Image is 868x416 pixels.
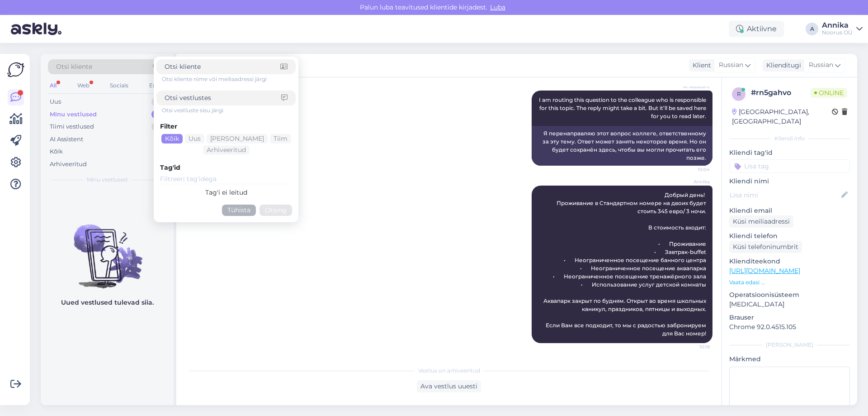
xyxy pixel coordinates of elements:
a: [URL][DOMAIN_NAME] [729,267,800,275]
span: Otsi kliente [56,62,92,72]
input: Otsi vestlustes [165,93,281,103]
span: I am routing this question to the colleague who is responsible for this topic. The reply might ta... [539,96,708,120]
div: Я перенаправляю этот вопрос коллеге, ответственному за эту тему. Ответ может занять некоторое вре... [532,126,712,166]
span: Russian [809,60,833,70]
div: A [806,23,818,35]
div: Arhiveeritud [50,160,87,169]
div: Noorus OÜ [822,29,853,36]
span: AI Assistent [676,83,710,90]
div: Klient [689,61,711,70]
input: Otsi kliente [165,62,280,72]
div: # rn5gahvo [751,87,811,98]
div: Kõik [161,134,183,143]
p: Vaata edasi ... [729,278,850,287]
a: AnnikaNoorus OÜ [822,22,863,36]
div: Ava vestlus uuesti [417,380,481,392]
div: Filter [160,122,292,131]
div: Küsi telefoninumbrit [729,241,802,253]
div: Minu vestlused [50,110,97,119]
div: Web [75,80,91,91]
div: Annika [822,22,853,29]
div: Socials [108,80,130,91]
div: 0 [151,122,165,131]
div: Tag'id [160,163,292,172]
div: [GEOGRAPHIC_DATA], [GEOGRAPHIC_DATA] [732,107,832,126]
p: Kliendi tag'id [729,148,850,158]
span: Luba [487,3,508,11]
div: Otsi kliente nime või meiliaadressi järgi [162,75,296,83]
div: 0 [151,97,165,106]
img: Askly Logo [7,61,24,78]
span: 10:19 [676,344,710,350]
span: r [737,91,741,97]
span: Vestlus on arhiveeritud [418,367,480,375]
div: [PERSON_NAME] [729,341,850,349]
span: 10:04 [676,166,710,173]
div: Klienditugi [763,61,801,70]
p: Uued vestlused tulevad siia. [61,298,154,307]
img: No chats [41,208,174,290]
div: Uus [50,97,61,106]
div: Otsi vestluste sisu järgi [162,106,296,115]
div: Kõik [50,147,63,156]
span: Online [811,88,847,98]
div: Küsi meiliaadressi [729,215,793,228]
p: [MEDICAL_DATA] [729,300,850,309]
p: Chrome 92.0.4515.105 [729,322,850,332]
span: Annika [676,178,710,185]
p: Märkmed [729,354,850,364]
div: All [48,80,58,91]
p: Operatsioonisüsteem [729,290,850,300]
span: Minu vestlused [87,176,127,184]
div: AI Assistent [50,135,83,144]
p: Kliendi email [729,206,850,215]
div: Aktiivne [729,21,784,37]
p: Brauser [729,313,850,322]
p: Klienditeekond [729,257,850,266]
input: Lisa tag [729,159,850,173]
input: Filtreeri tag'idega [160,174,292,184]
div: 0 [151,110,165,119]
div: Email [147,80,166,91]
div: Kliendi info [729,134,850,143]
input: Lisa nimi [730,190,840,200]
span: Russian [719,60,743,70]
div: Tiimi vestlused [50,122,94,131]
p: Kliendi nimi [729,177,850,186]
p: Kliendi telefon [729,231,850,241]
